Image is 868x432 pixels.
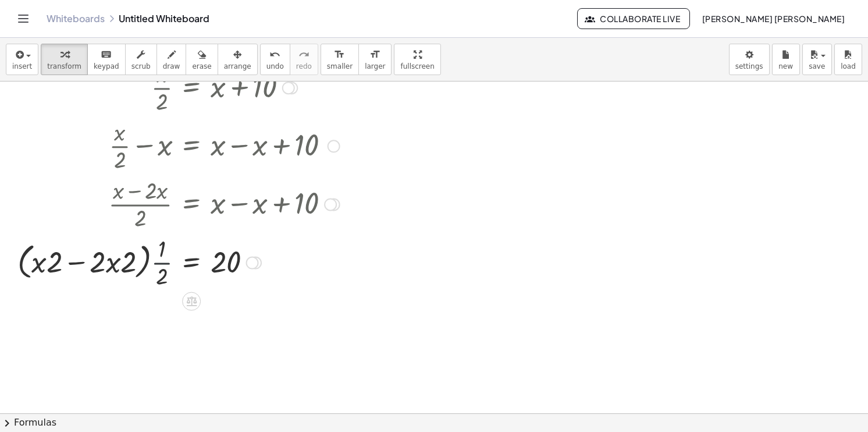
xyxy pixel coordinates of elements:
i: format_size [369,48,380,62]
span: smaller [327,62,353,70]
span: redo [296,62,312,70]
span: scrub [131,62,151,70]
button: keyboardkeypad [87,44,126,75]
button: arrange [218,44,258,75]
button: insert [6,44,38,75]
span: undo [266,62,284,70]
button: transform [41,44,88,75]
button: fullscreen [394,44,440,75]
span: new [778,62,793,70]
span: load [841,62,856,70]
span: keypad [94,62,119,70]
span: arrange [224,62,251,70]
button: save [802,44,832,75]
span: transform [47,62,81,70]
button: draw [156,44,187,75]
span: erase [192,62,211,70]
span: [PERSON_NAME] [PERSON_NAME] [702,13,845,24]
i: format_size [334,48,345,62]
i: keyboard [101,48,112,62]
button: undoundo [260,44,290,75]
button: settings [729,44,770,75]
button: format_sizelarger [358,44,392,75]
span: fullscreen [400,62,434,70]
a: Whiteboards [47,13,105,24]
i: undo [269,48,280,62]
div: Apply the same math to both sides of the equation [182,292,201,310]
button: Toggle navigation [14,9,33,28]
button: redoredo [290,44,318,75]
span: draw [163,62,180,70]
span: larger [365,62,385,70]
span: settings [735,62,763,70]
i: redo [298,48,310,62]
button: Collaborate Live [577,8,690,29]
button: new [772,44,800,75]
button: [PERSON_NAME] [PERSON_NAME] [692,8,854,29]
span: insert [12,62,32,70]
button: scrub [125,44,157,75]
span: save [809,62,825,70]
button: load [834,44,862,75]
button: erase [186,44,218,75]
button: format_sizesmaller [321,44,359,75]
span: Collaborate Live [587,13,680,24]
